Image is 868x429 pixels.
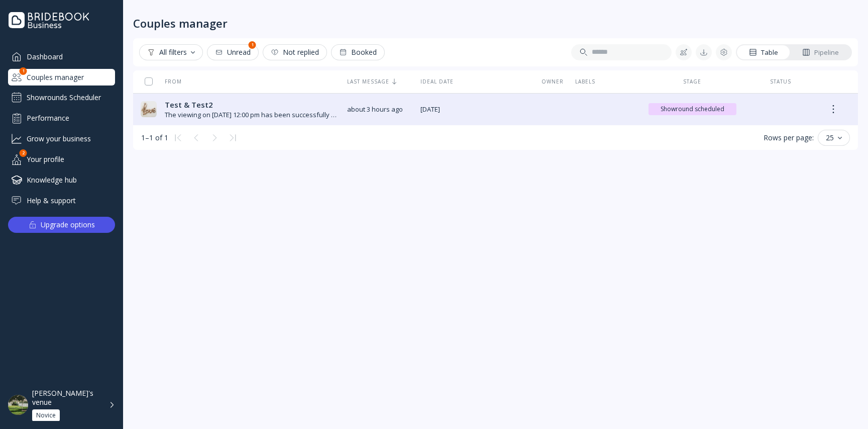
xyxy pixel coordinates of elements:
[8,130,115,147] a: Grow your business
[538,78,567,85] div: Owner
[165,100,213,110] span: Test & Test2
[8,151,115,167] div: Your profile
[420,105,530,114] span: [DATE]
[215,48,251,56] div: Unread
[749,48,778,57] div: Table
[141,78,182,85] div: From
[347,78,412,85] div: Last message
[818,130,850,146] button: 25
[32,389,103,407] div: [PERSON_NAME]'s venue
[8,48,115,65] a: Dashboard
[8,151,115,167] a: Your profile2
[147,48,195,56] div: All filters
[141,133,168,143] div: 1–1 of 1
[648,78,736,85] div: Stage
[41,218,95,232] div: Upgrade options
[347,105,412,114] span: about 3 hours ago
[141,101,157,117] img: dpr=2,fit=cover,g=face,w=32,h=32
[20,149,27,157] div: 2
[575,78,640,85] div: Labels
[802,48,839,57] div: Pipeline
[8,90,115,106] a: Showrounds Scheduler
[331,44,385,60] button: Booked
[20,67,27,75] div: 1
[8,69,115,85] div: Couples manager
[8,395,28,415] img: dpr=2,fit=cover,g=face,w=48,h=48
[271,48,319,56] div: Not replied
[653,105,732,113] span: Showround scheduled
[139,44,203,60] button: All filters
[36,411,56,419] div: Novice
[8,192,115,209] a: Help & support
[8,171,115,188] a: Knowledge hub
[826,134,842,142] div: 25
[8,217,115,233] button: Upgrade options
[744,78,817,85] div: Status
[249,41,256,49] div: 1
[207,44,259,60] button: Unread
[133,16,228,30] div: Couples manager
[764,133,814,143] div: Rows per page:
[420,78,530,85] div: Ideal date
[263,44,327,60] button: Not replied
[8,69,115,85] a: Couples manager1
[8,110,115,126] a: Performance
[339,48,377,56] div: Booked
[165,110,339,120] div: The viewing on [DATE] 12:00 pm has been successfully created by [PERSON_NAME]'s venue.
